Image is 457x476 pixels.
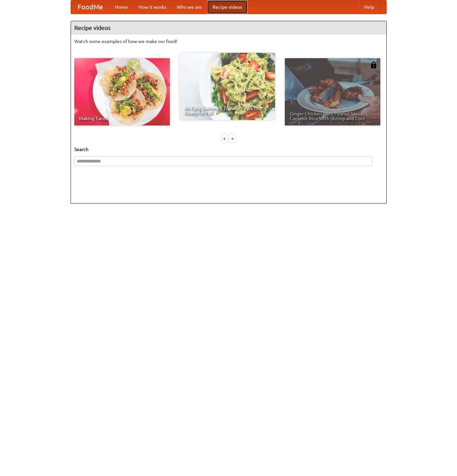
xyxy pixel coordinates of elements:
span: An Easy, Summery Tomato Pasta That's Ready for Fall [184,106,270,115]
a: Help [359,0,380,14]
a: Recipe videos [207,0,247,14]
div: « [222,134,228,143]
a: FoodMe [71,0,110,14]
a: Home [110,0,133,14]
a: Who we are [172,0,207,14]
a: How it works [133,0,172,14]
h4: Recipe videos [71,21,386,35]
span: Making Tacos [79,116,165,121]
div: » [229,134,235,143]
a: Making Tacos [74,58,170,125]
a: An Easy, Summery Tomato Pasta That's Ready for Fall [180,53,275,120]
h5: Search [74,146,383,153]
img: 483408.png [370,62,377,68]
p: Watch some examples of how we make our food! [74,38,383,45]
